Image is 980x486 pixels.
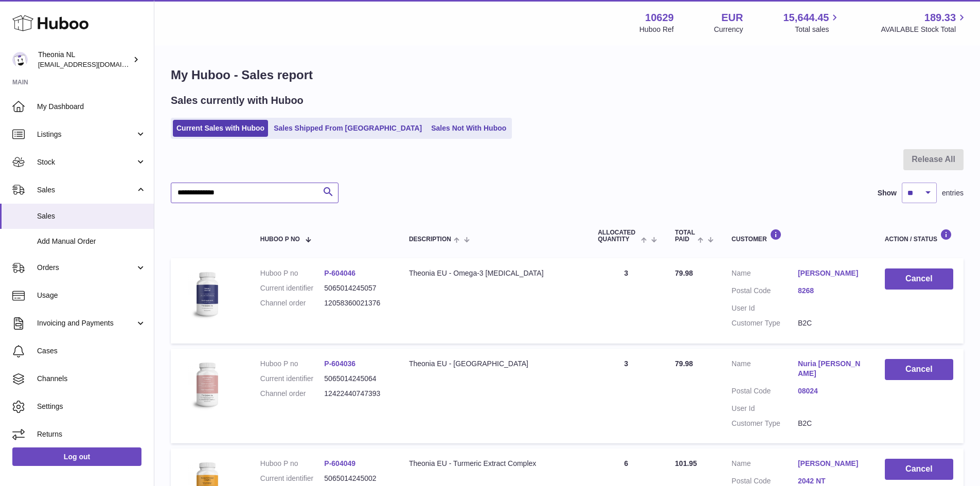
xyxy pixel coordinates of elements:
dt: Huboo P no [260,459,325,469]
span: Listings [37,130,135,139]
button: Cancel [885,359,953,380]
span: Add Manual Order [37,237,146,246]
dt: User Id [732,404,798,413]
dt: Channel order [260,389,325,399]
span: Description [409,236,451,243]
span: 15,644.45 [783,11,829,25]
a: [PERSON_NAME] [798,268,864,278]
td: 3 [587,258,665,344]
span: Stock [37,157,135,167]
dt: Current identifier [260,474,325,483]
span: Invoicing and Payments [37,318,135,328]
span: Orders [37,263,135,273]
dt: Huboo P no [260,268,325,278]
label: Show [878,188,897,198]
span: 79.98 [675,359,693,368]
dt: Huboo P no [260,359,325,369]
a: 08024 [798,386,864,396]
span: 189.33 [924,11,956,25]
a: 15,644.45 Total sales [783,11,841,34]
dd: 12422440747393 [324,389,388,399]
dd: 5065014245064 [324,374,388,384]
dd: 5065014245002 [324,474,388,483]
img: 106291725893086.jpg [181,268,233,320]
dt: Channel order [260,298,325,308]
dd: 12058360021376 [324,298,388,308]
span: Huboo P no [260,236,300,243]
div: Theonia NL [38,50,131,69]
div: Currency [714,25,743,34]
div: Customer [732,229,864,243]
dt: Customer Type [732,318,798,328]
a: P-604036 [324,359,355,368]
a: Sales Not With Huboo [427,120,510,137]
dt: Current identifier [260,374,325,384]
span: entries [942,188,964,198]
span: Returns [37,429,146,439]
td: 3 [587,349,665,443]
span: Total sales [795,25,841,34]
dd: 5065014245057 [324,283,388,293]
a: [PERSON_NAME] [798,459,864,469]
a: Nuria [PERSON_NAME] [798,359,864,379]
dt: Customer Type [732,419,798,428]
span: [EMAIL_ADDRESS][DOMAIN_NAME] [38,60,151,68]
span: My Dashboard [37,102,146,112]
button: Cancel [885,459,953,480]
span: AVAILABLE Stock Total [881,25,968,34]
h1: My Huboo - Sales report [171,67,964,83]
a: Log out [12,447,141,466]
img: 106291725893222.jpg [181,359,233,410]
span: Channels [37,374,146,384]
dt: Name [732,268,798,281]
button: Cancel [885,268,953,290]
div: Theonia EU - Turmeric Extract Complex [409,459,577,469]
div: Huboo Ref [639,25,674,34]
dd: B2C [798,419,864,428]
span: Usage [37,291,146,300]
img: info@wholesomegoods.eu [12,52,28,67]
a: 8268 [798,286,864,296]
span: ALLOCATED Quantity [598,229,638,243]
a: 189.33 AVAILABLE Stock Total [881,11,968,34]
strong: 10629 [645,11,674,25]
a: P-604049 [324,459,355,467]
a: P-604046 [324,269,355,277]
span: 79.98 [675,269,693,277]
a: Sales Shipped From [GEOGRAPHIC_DATA] [270,120,425,137]
a: 2042 NT [798,476,864,486]
span: Total paid [675,229,695,243]
span: Cases [37,346,146,356]
a: Current Sales with Huboo [173,120,268,137]
div: Theonia EU - Omega-3 [MEDICAL_DATA] [409,268,577,278]
span: 101.95 [675,459,697,467]
h2: Sales currently with Huboo [171,94,304,107]
dt: Postal Code [732,386,798,399]
dt: Name [732,359,798,381]
dt: User Id [732,303,798,313]
dt: Name [732,459,798,471]
dt: Current identifier [260,283,325,293]
strong: EUR [721,11,743,25]
div: Action / Status [885,229,953,243]
div: Theonia EU - [GEOGRAPHIC_DATA] [409,359,577,369]
dd: B2C [798,318,864,328]
span: Settings [37,402,146,411]
span: Sales [37,185,135,195]
dt: Postal Code [732,286,798,298]
span: Sales [37,211,146,221]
